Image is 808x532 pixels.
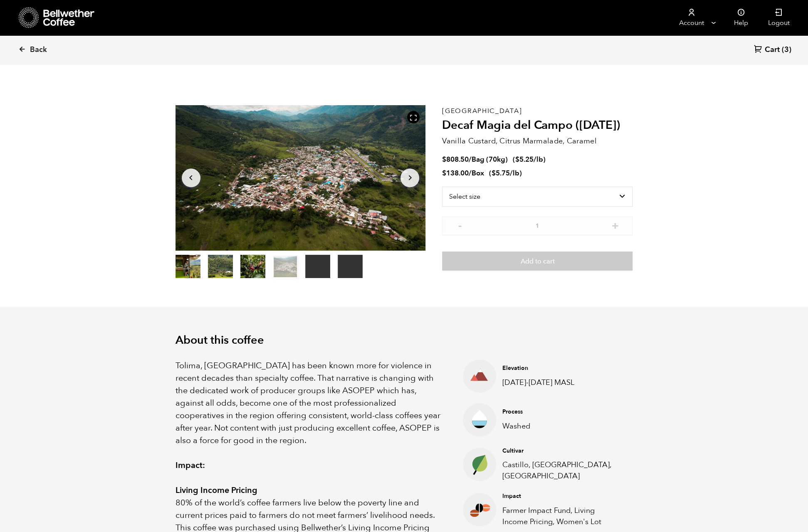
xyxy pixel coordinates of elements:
[469,168,472,178] span: /
[175,334,633,347] h2: About this coffee
[515,155,534,164] bdi: 5.25
[502,447,620,455] h4: Cultivar
[492,168,510,178] bdi: 5.75
[754,44,791,56] a: Cart (3)
[515,155,519,164] span: $
[442,135,633,147] p: Vanilla Custard, Citrus Marmalade, Caramel
[472,168,484,178] span: Box
[175,485,257,496] strong: Living Income Pricing
[305,255,330,278] video: Your browser does not support the video tag.
[502,421,620,432] p: Washed
[442,155,469,164] bdi: 808.50
[534,155,543,164] span: /lb
[338,255,363,278] video: Your browser does not support the video tag.
[502,408,620,416] h4: Process
[442,168,469,178] bdi: 138.00
[489,168,522,178] span: ( )
[175,460,205,471] strong: Impact:
[513,155,546,164] span: ( )
[510,168,519,178] span: /lb
[502,459,620,482] p: Castillo, [GEOGRAPHIC_DATA], [GEOGRAPHIC_DATA]
[492,168,496,178] span: $
[425,105,676,251] video: Your browser does not support the video tag.
[30,45,47,55] span: Back
[782,45,791,55] span: (3)
[455,221,465,229] button: -
[502,377,620,388] p: [DATE]-[DATE] MASL
[469,155,472,164] span: /
[765,45,780,55] span: Cart
[502,364,620,372] h4: Elevation
[175,360,442,447] p: Tolima, [GEOGRAPHIC_DATA] has been known more for violence in recent decades than specialty coffe...
[502,492,620,500] h4: Impact
[442,118,633,133] h2: Decaf Magia del Campo ([DATE])
[610,221,620,229] button: +
[442,155,446,164] span: $
[442,168,446,178] span: $
[502,505,620,527] p: Farmer Impact Fund, Living Income Pricing, Women's Lot
[442,251,633,271] button: Add to cart
[472,155,508,164] span: Bag (70kg)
